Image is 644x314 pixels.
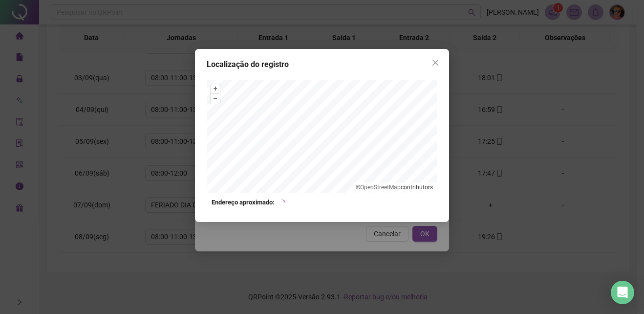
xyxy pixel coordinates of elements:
span: close [431,59,439,67]
button: Close [428,55,443,70]
button: + [211,84,220,93]
button: – [211,94,220,103]
li: © contributors. [356,184,434,191]
strong: Endereço aproximado: [212,198,275,207]
div: Localização do registro [207,59,437,70]
a: OpenStreetMap [360,184,401,191]
div: Open Intercom Messenger [611,281,634,304]
span: loading [279,200,285,206]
